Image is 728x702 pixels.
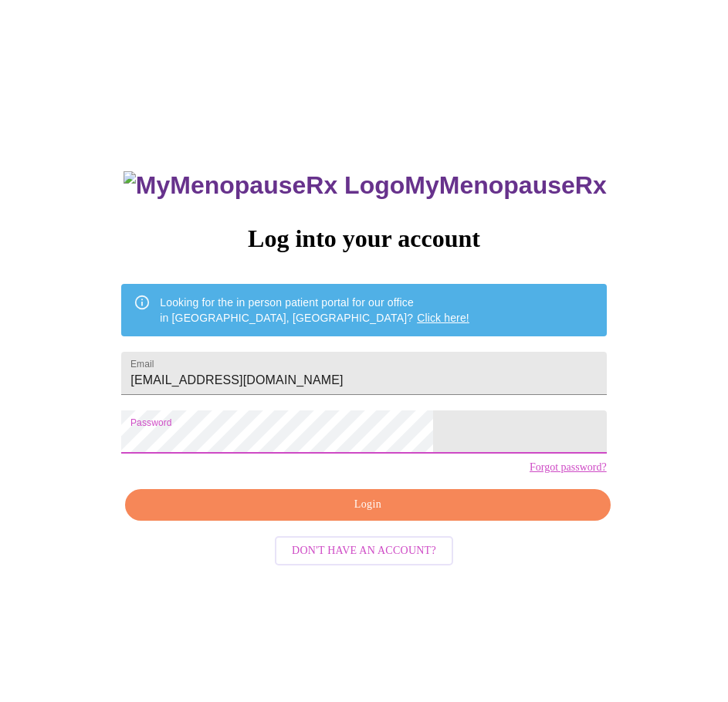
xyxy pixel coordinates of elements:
[292,542,436,561] span: Don't have an account?
[530,461,607,474] a: Forgot password?
[417,312,469,324] a: Click here!
[160,289,469,332] div: Looking for the in person patient portal for our office in [GEOGRAPHIC_DATA], [GEOGRAPHIC_DATA]?
[124,171,607,200] h3: MyMenopauseRx
[121,224,606,253] h3: Log into your account
[275,536,453,566] button: Don't have an account?
[271,542,457,555] a: Don't have an account?
[124,171,405,200] img: MyMenopauseRx Logo
[125,489,610,521] button: Login
[143,495,592,515] span: Login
